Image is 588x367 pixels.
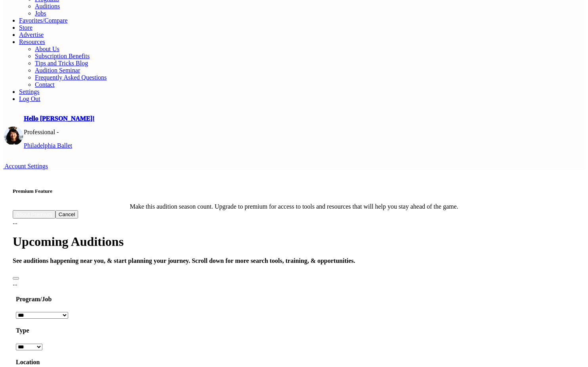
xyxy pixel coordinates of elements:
span: Account Settings [4,163,48,169]
a: Resources [19,38,45,45]
button: Close [13,277,19,280]
a: Philadelphia Ballet [24,142,72,149]
h4: See auditions happening near you, & start planning your journey. Scroll down for more search tool... [13,257,575,264]
h5: Premium Feature [13,188,575,194]
h4: Type [16,327,572,334]
a: Store [19,24,32,31]
h4: Location [16,359,572,366]
div: ... [13,280,575,287]
a: Audition Seminar [35,67,80,74]
a: Subscription Benefits [35,53,90,59]
h4: Program/Job [16,296,572,303]
button: Cancel [55,210,78,219]
ul: Resources [19,46,585,88]
a: Favorites/Compare [19,17,68,24]
a: Tips and Tricks Blog [35,60,88,67]
a: Hello [PERSON_NAME]! [24,115,94,122]
a: Account Settings [3,163,48,170]
a: Settings [19,88,40,95]
a: Contact [35,81,55,88]
a: About Us [35,46,59,52]
div: ... [13,219,575,226]
h1: Upcoming Auditions [13,234,575,249]
a: About Premium [16,211,52,217]
a: Frequently Asked Questions [35,74,107,81]
a: Jobs [35,10,46,17]
span: - [57,129,59,135]
span: Professional [24,129,55,135]
a: Auditions [35,3,60,10]
img: profile picture [4,126,23,145]
div: Make this audition season count. Upgrade to premium for access to tools and resources that will h... [13,203,575,210]
a: Advertise [19,31,44,38]
a: Log Out [19,95,40,102]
